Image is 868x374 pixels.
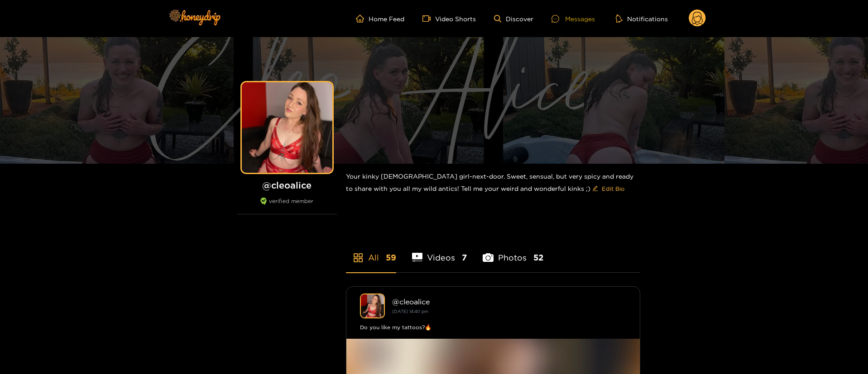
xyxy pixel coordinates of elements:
[462,252,467,263] span: 7
[360,323,626,332] div: Do you like my tattoos?🔥
[386,252,396,263] span: 59
[592,185,598,192] span: edit
[392,309,428,314] small: [DATE] 14:40 pm
[533,252,543,263] span: 52
[237,198,337,214] div: verified member
[237,180,337,191] h1: @ cleoalice
[613,14,671,23] button: Notifications
[353,252,364,263] span: appstore
[356,14,404,23] a: Home Feed
[346,232,396,272] li: All
[422,14,435,23] span: video-camera
[483,232,543,272] li: Photos
[551,14,595,24] div: Messages
[356,14,369,23] span: home
[422,14,476,23] a: Video Shorts
[360,294,385,318] img: cleoalice
[602,184,624,193] span: Edit Bio
[494,15,533,23] a: Discover
[590,181,626,196] button: editEdit Bio
[412,232,467,272] li: Videos
[392,298,626,306] div: @ cleoalice
[346,164,640,203] div: Your kinky [DEMOGRAPHIC_DATA] girl-next-door. Sweet, sensual, but very spicy and ready to share w...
